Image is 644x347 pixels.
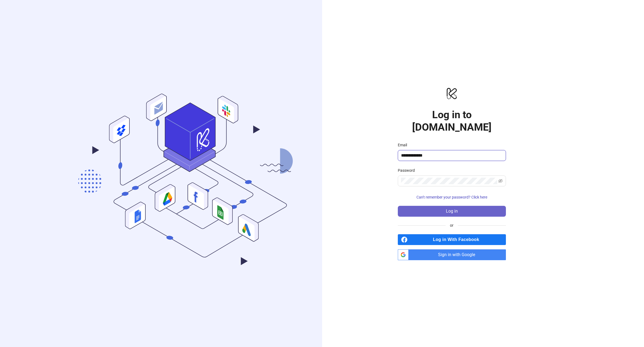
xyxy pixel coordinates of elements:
button: Can't remember your password? Click here [398,193,506,201]
span: or [446,222,458,228]
input: Email [401,152,502,159]
span: eye-invisible [498,179,503,183]
span: Sign in with Google [411,249,506,260]
label: Email [398,142,411,148]
span: Can't remember your password? Click here [416,195,487,199]
a: Can't remember your password? Click here [398,195,506,199]
a: Log in With Facebook [398,234,506,245]
a: Sign in with Google [398,249,506,260]
label: Password [398,167,418,173]
h1: Log in to [DOMAIN_NAME] [398,108,506,133]
input: Password [401,178,497,184]
button: Log in [398,206,506,217]
span: Log in [446,209,458,214]
span: Log in With Facebook [410,234,506,245]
